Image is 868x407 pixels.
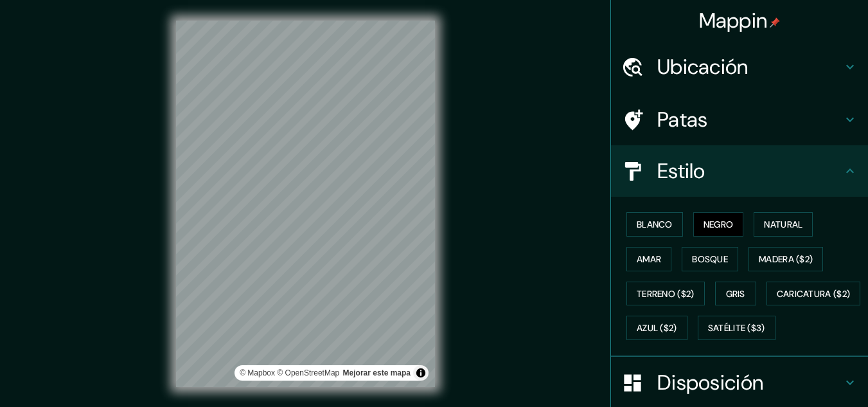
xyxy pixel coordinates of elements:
[626,316,687,340] button: Azul ($2)
[637,288,695,300] font: Terreno ($2)
[626,212,683,237] button: Blanco
[715,282,756,306] button: Gris
[343,368,411,377] a: Map feedback
[611,94,868,145] div: Patas
[657,106,708,133] font: Patas
[657,53,748,80] font: Ubicación
[637,253,661,265] font: Amar
[704,219,734,230] font: Negro
[682,247,738,271] button: Bosque
[626,282,705,306] button: Terreno ($2)
[764,219,802,230] font: Natural
[759,253,813,265] font: Madera ($2)
[626,247,671,271] button: Amar
[698,316,775,340] button: Satélite ($3)
[693,212,744,237] button: Negro
[726,288,745,300] font: Gris
[277,368,339,377] a: Mapa de OpenStreet
[699,7,768,34] font: Mappin
[637,323,677,334] font: Azul ($2)
[611,145,868,197] div: Estilo
[770,17,780,28] img: pin-icon.png
[657,158,705,185] font: Estilo
[754,357,854,393] iframe: Lanzador de widgets de ayuda
[611,41,868,93] div: Ubicación
[240,368,275,377] a: Mapbox
[748,247,823,271] button: Madera ($2)
[637,219,673,230] font: Blanco
[692,253,728,265] font: Bosque
[343,368,411,377] font: Mejorar este mapa
[766,282,861,306] button: Caricatura ($2)
[708,323,765,334] font: Satélite ($3)
[754,212,813,237] button: Natural
[240,368,275,377] font: © Mapbox
[657,369,763,396] font: Disposición
[413,365,429,381] button: Activar o desactivar atribución
[277,368,339,377] font: © OpenStreetMap
[176,21,435,387] canvas: Mapa
[777,288,851,300] font: Caricatura ($2)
